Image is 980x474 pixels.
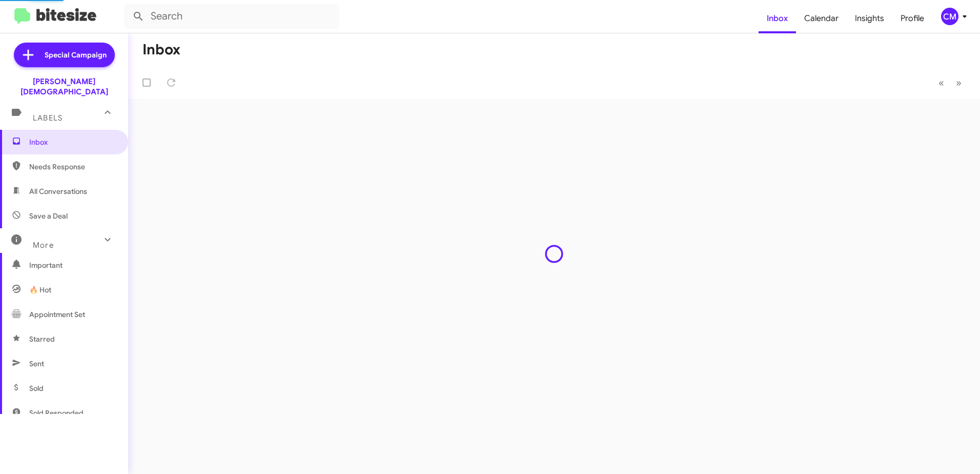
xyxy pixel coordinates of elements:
div: CM [941,8,958,25]
button: CM [932,8,969,25]
span: Labels [33,113,63,123]
button: Next [950,72,968,93]
h1: Inbox [142,42,180,58]
span: Important [29,260,116,270]
a: Special Campaign [14,43,115,67]
span: 🔥 Hot [29,285,51,295]
input: Search [124,4,339,29]
a: Profile [892,4,932,33]
span: Starred [29,334,55,344]
span: Sent [29,359,44,369]
span: » [956,76,962,89]
span: More [33,241,54,250]
span: Appointment Set [29,309,85,320]
button: Previous [932,72,950,93]
span: Sold [29,383,44,393]
span: All Conversations [29,186,87,196]
span: Sold Responded [29,408,84,418]
span: Special Campaign [45,50,107,60]
a: Calendar [796,4,847,33]
span: Save a Deal [29,211,68,221]
span: Needs Response [29,162,116,172]
nav: Page navigation example [933,72,968,93]
a: Insights [847,4,892,33]
span: Inbox [29,137,116,147]
span: « [938,76,944,89]
a: Inbox [759,4,796,33]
